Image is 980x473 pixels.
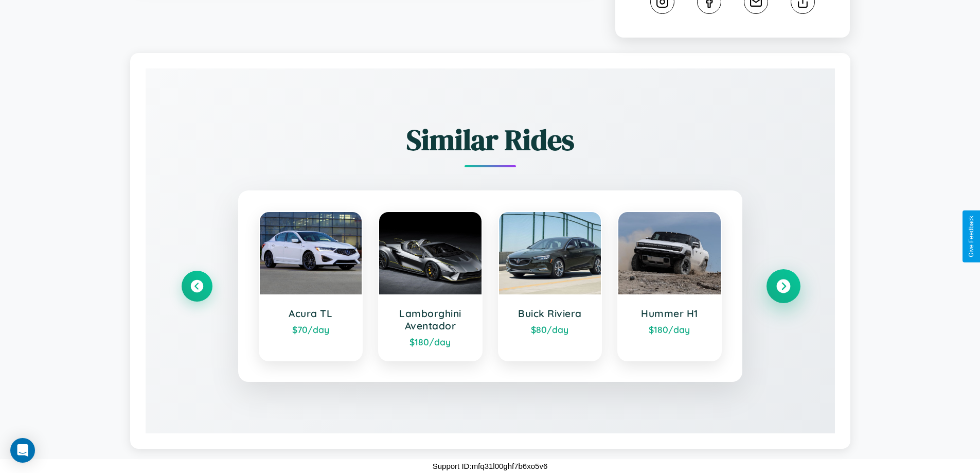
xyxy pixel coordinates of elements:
h3: Lamborghini Aventador [389,307,471,332]
h2: Similar Rides [182,120,799,160]
div: $ 70 /day [270,324,352,335]
a: Acura TL$70/day [259,211,363,361]
div: $ 80 /day [509,324,591,335]
h3: Hummer H1 [629,307,710,320]
a: Hummer H1$180/day [617,211,722,361]
a: Buick Riviera$80/day [498,211,602,361]
div: $ 180 /day [389,336,471,347]
div: $ 180 /day [629,324,710,335]
a: Lamborghini Aventador$180/day [378,211,483,361]
h3: Buick Riviera [509,307,591,320]
h3: Acura TL [270,307,352,320]
div: Open Intercom Messenger [10,438,35,463]
div: Give Feedback [968,216,975,257]
p: Support ID: mfq31l00ghf7b6xo5v6 [433,459,548,473]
